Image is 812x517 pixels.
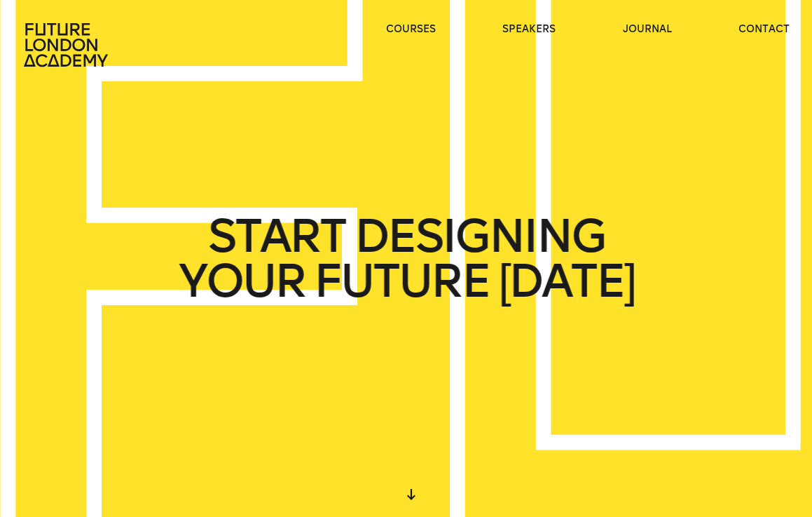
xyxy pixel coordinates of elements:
[354,214,604,259] span: DESIGNING
[623,22,672,36] a: journal
[207,214,345,259] span: START
[502,22,556,36] a: speakers
[498,259,634,304] span: [DATE]
[738,22,790,36] a: contact
[314,259,489,304] span: FUTURE
[178,259,304,304] span: YOUR
[386,22,436,36] a: courses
